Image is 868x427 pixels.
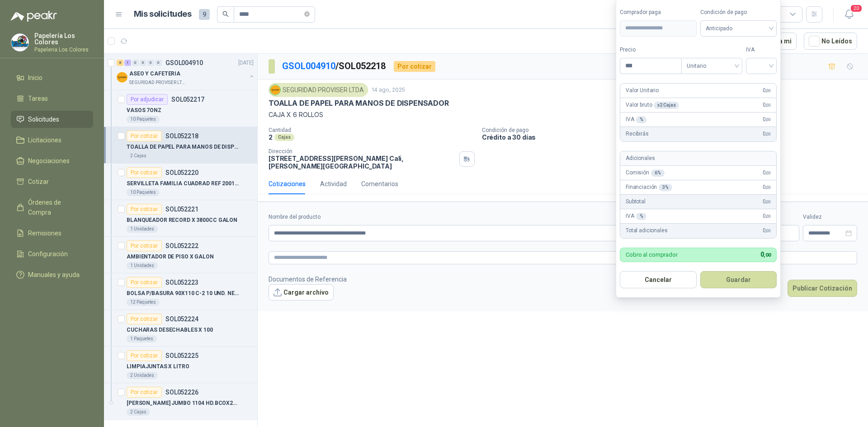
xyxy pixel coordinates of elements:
[165,133,198,139] p: SOL052218
[28,135,61,145] span: Licitaciones
[626,197,646,206] p: Subtotal
[11,194,93,221] a: Órdenes de Compra
[763,225,799,241] p: $ 0,00
[763,86,771,95] span: 0
[763,197,771,206] span: 0
[269,133,273,141] p: 2
[165,316,198,322] p: SOL052224
[620,271,697,288] button: Cancelar
[763,183,771,192] span: 0
[127,152,150,160] div: 2 Cajas
[104,90,257,127] a: Por adjudicarSOL052217VASOS 7ONZ10 Paquetes
[127,225,158,233] div: 1 Unidades
[155,60,162,66] div: 0
[706,22,772,35] span: Anticipado
[127,326,213,334] p: CUCHARAS DESECHABLES X 100
[104,200,257,237] a: Por cotizarSOL052221BLANQUEADOR RECORD X 3800CC GALON1 Unidades
[165,243,198,249] p: SOL052222
[28,114,59,124] span: Solicitudes
[127,314,162,324] div: Por cotizar
[788,280,857,297] button: Publicar Cotización
[269,110,857,120] p: CAJA X 6 ROLLOS
[28,197,85,217] span: Órdenes de Compra
[104,127,257,164] a: Por cotizarSOL052218TOALLA DE PAPEL PARA MANOS DE DISPENSADOR2 Cajas
[626,226,668,235] p: Total adicionales
[654,102,679,109] div: x 2 Cajas
[199,9,210,20] span: 9
[482,133,864,141] p: Crédito a 30 días
[765,103,771,108] span: ,00
[132,60,139,66] div: 0
[765,117,771,122] span: ,00
[11,225,93,242] a: Remisiones
[269,284,334,300] button: Cargar archivo
[763,101,771,109] span: 0
[765,185,771,190] span: ,00
[165,352,198,359] p: SOL052225
[11,266,93,283] a: Manuales y ayuda
[28,249,68,259] span: Configuración
[127,143,239,151] p: TOALLA DE PAPEL PARA MANOS DE DISPENSADOR
[11,173,93,190] a: Cotizar
[804,33,857,50] button: No Leídos
[165,389,198,395] p: SOL052226
[269,213,673,221] label: Nombre del producto
[269,155,456,170] p: [STREET_ADDRESS][PERSON_NAME] Cali , [PERSON_NAME][GEOGRAPHIC_DATA]
[270,85,280,95] img: Company Logo
[171,96,204,103] p: SOL052217
[304,11,310,17] span: close-circle
[11,34,28,51] img: Company Logo
[850,4,863,13] span: 20
[626,86,659,95] p: Valor Unitario
[222,11,229,17] span: search
[763,213,799,221] label: Flete
[104,347,257,383] a: Por cotizarSOL052225LIMPIAJUNTAS X LITRO2 Unidades
[746,46,777,54] label: IVA
[659,184,672,191] div: 3 %
[127,277,162,288] div: Por cotizar
[117,72,127,83] img: Company Logo
[626,130,649,138] p: Recibirás
[11,111,93,128] a: Solicitudes
[34,47,93,52] p: Papeleria Los Colores
[765,214,771,219] span: ,00
[626,169,665,177] p: Comisión
[127,362,189,371] p: LIMPIAJUNTAS X LITRO
[841,6,857,23] button: 20
[760,251,771,258] span: 0
[127,131,162,141] div: Por cotizar
[127,204,162,215] div: Por cotizar
[104,310,257,347] a: Por cotizarSOL052224CUCHARAS DESECHABLES X 1001 Paquetes
[765,131,771,136] span: ,00
[127,94,168,105] div: Por adjudicar
[11,69,93,86] a: Inicio
[11,11,57,22] img: Logo peakr
[127,106,161,115] p: VASOS 7ONZ
[765,88,771,93] span: ,00
[765,199,771,204] span: ,00
[28,270,80,280] span: Manuales y ayuda
[127,253,214,261] p: AMBIENTADOR DE PISO X GALON
[28,177,49,187] span: Cotizar
[129,79,186,86] p: SEGURIDAD PROVISER LTDA
[274,134,294,141] div: Cajas
[127,399,239,408] p: [PERSON_NAME] JUMBO 1104 HD.BCOX250MTS
[763,226,771,235] span: 0
[127,299,160,306] div: 12 Paquetes
[104,383,257,420] a: Por cotizarSOL052226[PERSON_NAME] JUMBO 1104 HD.BCOX250MTS2 Cajas
[304,10,310,19] span: close-circle
[626,252,678,258] p: Cobro al comprador
[127,350,162,361] div: Por cotizar
[127,216,237,225] p: BLANQUEADOR RECORD X 3800CC GALON
[117,60,123,66] div: 8
[269,99,449,108] p: TOALLA DE PAPEL PARA MANOS DE DISPENSADOR
[700,271,777,288] button: Guardar
[763,130,771,138] span: 0
[104,273,257,310] a: Por cotizarSOL052223BOLSA P/BASURA 90X110 C-2 10 UND. NEGRA12 Paquetes
[134,8,192,21] h1: Mis solicitudes
[147,60,154,66] div: 0
[127,240,162,251] div: Por cotizar
[765,228,771,233] span: ,00
[140,60,146,66] div: 0
[269,83,368,97] div: SEGURIDAD PROVISER LTDA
